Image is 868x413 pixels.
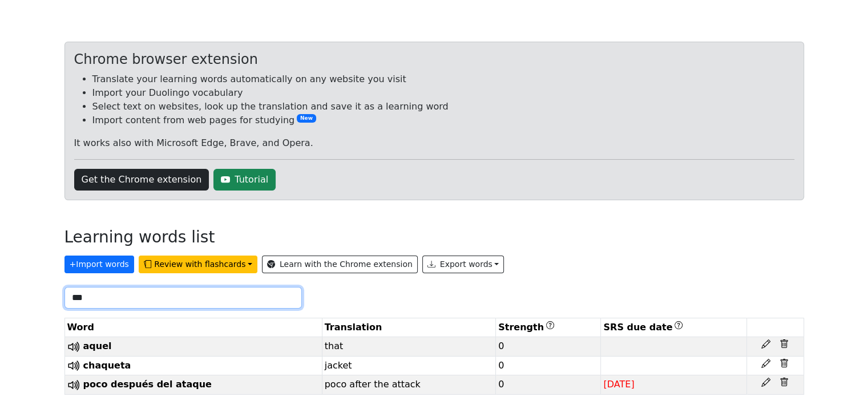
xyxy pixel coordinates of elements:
[64,228,215,247] h3: Learning words list
[322,356,496,375] td: jacket
[262,256,418,273] a: Learn with the Chrome extension
[83,360,131,371] span: chaqueta
[601,318,746,337] th: SRS due date
[322,375,496,395] td: poco after the attack
[322,318,496,337] th: Translation
[422,256,504,273] button: Export words
[74,169,209,191] a: Get the Chrome extension
[92,100,794,114] li: Select text on websites, look up the translation and save it as a learning word
[83,341,112,351] span: aquel
[139,256,257,273] button: Review with flashcards
[496,318,601,337] th: Strength
[213,169,276,191] a: Tutorial
[92,86,794,100] li: Import your Duolingo vocabulary
[92,72,794,86] li: Translate your learning words automatically on any website you visit
[74,51,794,68] div: Chrome browser extension
[322,337,496,357] td: that
[92,114,794,127] li: Import content from web pages for studying
[64,256,134,273] button: +Import words
[64,256,139,267] a: +Import words
[74,136,794,150] p: It works also with Microsoft Edge, Brave, and Opera.
[64,318,322,337] th: Word
[601,375,746,395] td: [DATE]
[496,356,601,375] td: 0
[496,375,601,395] td: 0
[83,379,212,390] span: poco después del ataque
[496,337,601,357] td: 0
[297,114,316,123] span: New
